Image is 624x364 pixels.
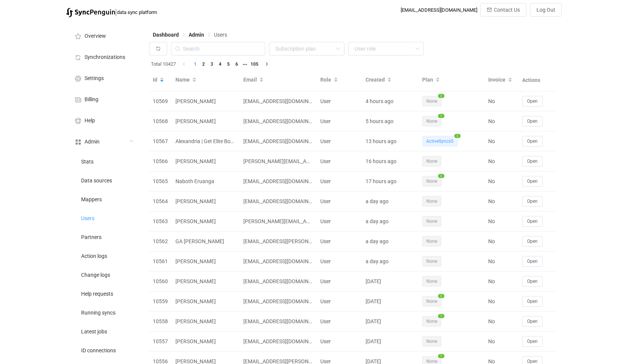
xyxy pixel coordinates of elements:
[81,348,116,354] span: ID connections
[171,42,265,56] input: Search
[81,216,94,222] span: Users
[66,25,141,46] a: Overview
[66,7,157,17] a: |data sync platform
[81,234,101,241] span: Partners
[66,190,141,208] a: Mappers
[66,8,115,17] img: syncpenguin.svg
[81,197,102,203] span: Mappers
[85,139,100,145] span: Admin
[81,272,110,278] span: Change logs
[66,265,141,284] a: Change logs
[214,32,227,38] span: Users
[269,42,344,56] input: Subscription plan
[66,208,141,227] a: Users
[81,310,115,316] span: Running syncs
[66,152,141,171] a: Stats
[66,110,141,131] a: Help
[66,246,141,265] a: Action logs
[191,60,199,68] li: 1
[117,9,157,15] span: data sync platform
[536,7,555,13] span: Log Out
[81,178,112,184] span: Data sources
[66,88,141,110] a: Billing
[85,33,106,39] span: Overview
[85,118,95,124] span: Help
[66,284,141,303] a: Help requests
[494,7,520,13] span: Contact Us
[81,159,94,165] span: Stats
[66,46,141,67] a: Synchronizations
[66,67,141,88] a: Settings
[480,3,526,17] button: Contact Us
[115,7,117,17] span: |
[401,7,477,13] div: [EMAIL_ADDRESS][DOMAIN_NAME]
[66,322,141,341] a: Latest jobs
[232,60,241,68] li: 6
[224,60,232,68] li: 5
[348,42,424,56] input: User role
[81,291,113,297] span: Help requests
[85,97,98,103] span: Billing
[249,60,260,68] li: 105
[530,3,562,17] button: Log Out
[189,32,204,38] span: Admin
[85,54,125,60] span: Synchronizations
[207,60,216,68] li: 3
[66,303,141,322] a: Running syncs
[66,341,141,359] a: ID connections
[66,227,141,246] a: Partners
[153,32,227,37] div: Breadcrumb
[199,60,207,68] li: 2
[216,60,224,68] li: 4
[81,253,107,259] span: Action logs
[66,171,141,190] a: Data sources
[151,60,176,68] span: Total 10427
[81,329,107,335] span: Latest jobs
[153,32,179,38] span: Dashboard
[85,76,104,82] span: Settings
